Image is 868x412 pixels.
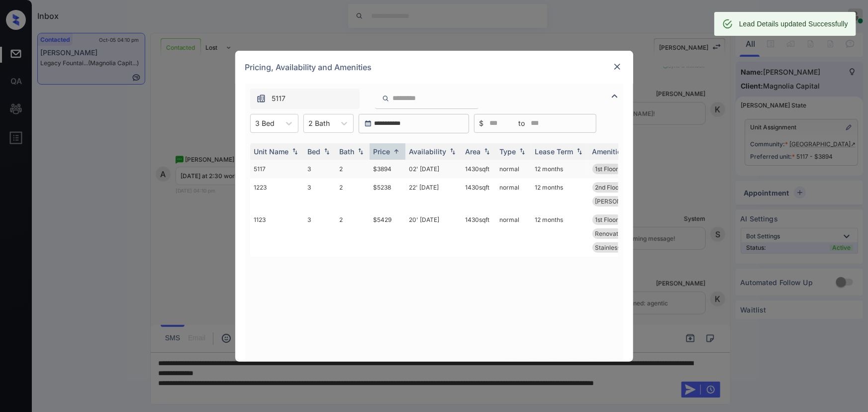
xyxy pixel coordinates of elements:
[304,178,336,210] td: 3
[496,178,531,210] td: normal
[535,147,574,156] div: Lease Term
[356,148,366,155] img: sorting
[448,148,458,155] img: sorting
[531,210,588,257] td: 12 months
[290,148,300,155] img: sorting
[531,178,588,210] td: 12 months
[405,160,462,178] td: 02' [DATE]
[370,210,405,257] td: $5429
[496,210,531,257] td: normal
[531,160,588,178] td: 12 months
[250,178,304,210] td: 1223
[370,178,405,210] td: $5238
[609,90,621,102] img: icon-zuma
[374,147,390,156] div: Price
[336,178,370,210] td: 2
[391,148,401,155] img: sorting
[340,147,355,156] div: Bath
[575,148,584,155] img: sorting
[595,244,640,251] span: Stainless steel...
[500,147,516,156] div: Type
[405,210,462,257] td: 20' [DATE]
[592,147,626,156] div: Amenities
[254,147,289,156] div: Unit Name
[304,210,336,257] td: 3
[612,62,622,72] img: close
[517,148,527,155] img: sorting
[466,147,481,156] div: Area
[272,93,286,104] span: 5117
[322,148,332,155] img: sorting
[496,160,531,178] td: normal
[595,184,622,191] span: 2nd Floor
[250,210,304,257] td: 1123
[382,94,389,103] img: icon-zuma
[250,160,304,178] td: 5117
[304,160,336,178] td: 3
[739,15,848,33] div: Lead Details updated Successfully
[462,210,496,257] td: 1430 sqft
[409,147,447,156] div: Availability
[595,216,619,223] span: 1st Floor
[308,147,321,156] div: Bed
[519,118,525,129] span: to
[235,51,633,84] div: Pricing, Availability and Amenities
[462,160,496,178] td: 1430 sqft
[595,198,679,205] span: [PERSON_NAME] 2024 Scope
[256,94,266,103] img: icon-zuma
[462,178,496,210] td: 1430 sqft
[336,160,370,178] td: 2
[336,210,370,257] td: 2
[595,230,639,237] span: Renovated 3BD
[405,178,462,210] td: 22' [DATE]
[595,165,619,173] span: 1st Floor
[370,160,405,178] td: $3894
[482,148,492,155] img: sorting
[480,118,484,129] span: $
